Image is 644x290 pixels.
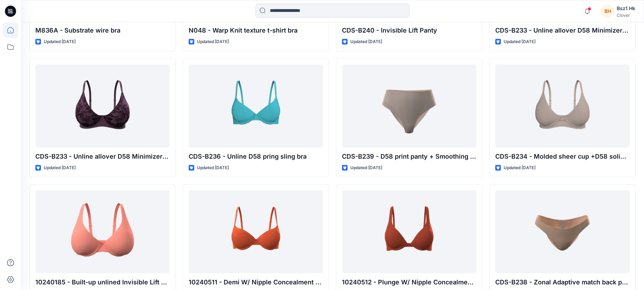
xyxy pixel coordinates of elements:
[189,26,323,35] p: N048 - Warp Knit texture t-shirt bra
[44,164,76,172] p: Updated [DATE]
[189,64,323,147] a: CDS-B236 - Unline D58 pring sling bra
[197,38,229,46] p: Updated [DATE]
[189,190,323,273] a: 10240511 - Demi W/ Nipple Concealment Hideaway Original
[35,64,170,147] a: CDS-B233 - Unline allover D58 Minimizer - 36DD
[189,277,323,287] p: 10240511 - Demi W/ Nipple Concealment Hideaway Original
[342,277,476,287] p: 10240512 - Plunge W/ Nipple Concealment Hideaway Original
[617,13,635,18] div: Clover
[495,277,630,287] p: CDS-B238 - Zonal Adaptive match back panty
[617,4,635,13] div: Bsz1 Hk
[350,164,382,172] p: Updated [DATE]
[342,26,476,35] p: CDS-B240 - Invisible Lift Panty
[495,152,630,161] p: CDS-B234 - Molded sheer cup +D58 solid print bra 36DD
[342,152,476,161] p: CDS-B239 - D58 print panty + Smoothing Sheer
[504,38,535,46] p: Updated [DATE]
[35,277,170,287] p: 10240185 - Built-up unlined Invisible Lift Bra 36DD
[342,190,476,273] a: 10240512 - Plunge W/ Nipple Concealment Hideaway Original
[601,5,614,18] div: BH
[35,152,170,161] p: CDS-B233 - Unline allover D58 Minimizer - 36DD
[189,152,323,161] p: CDS-B236 - Unline D58 pring sling bra
[35,26,170,35] p: M836A - Substrate wire bra
[44,38,76,46] p: Updated [DATE]
[495,190,630,273] a: CDS-B238 - Zonal Adaptive match back panty
[504,164,535,172] p: Updated [DATE]
[197,164,229,172] p: Updated [DATE]
[35,190,170,273] a: 10240185 - Built-up unlined Invisible Lift Bra 36DD
[350,38,382,46] p: Updated [DATE]
[342,64,476,147] a: CDS-B239 - D58 print panty + Smoothing Sheer
[495,64,630,147] a: CDS-B234 - Molded sheer cup +D58 solid print bra 36DD
[495,26,630,35] p: CDS-B233 - Unline allover D58 Minimizer 34B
